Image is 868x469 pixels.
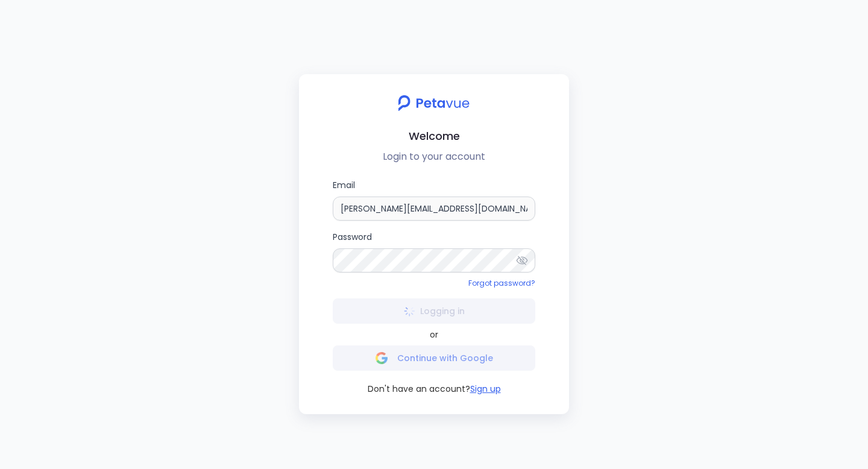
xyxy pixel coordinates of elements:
span: Don't have an account? [368,383,470,395]
h2: Welcome [309,127,559,145]
label: Email [333,178,535,221]
img: petavue logo [390,89,477,118]
span: or [430,329,438,341]
input: Password [333,248,535,272]
input: Email [333,197,535,221]
button: Sign up [470,383,501,395]
label: Password [333,230,535,272]
p: Login to your account [309,150,559,164]
a: Forgot password? [468,278,535,288]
